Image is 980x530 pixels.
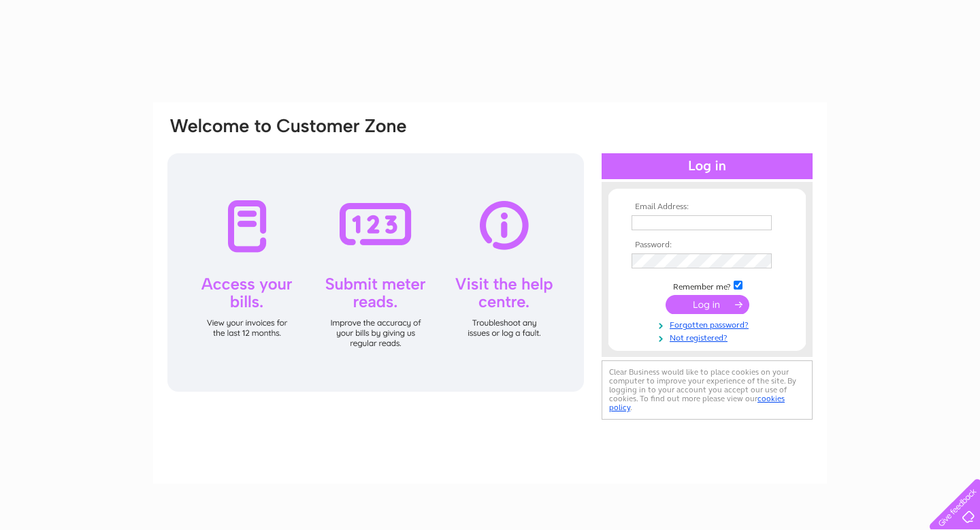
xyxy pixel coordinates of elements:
th: Password: [628,240,786,250]
input: Submit [666,295,749,314]
div: Clear Business would like to place cookies on your computer to improve your experience of the sit... [602,360,813,420]
a: cookies policy [609,394,785,412]
a: Not registered? [632,330,786,343]
th: Email Address: [628,202,786,212]
a: Forgotten password? [632,317,786,330]
td: Remember me? [628,279,786,292]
